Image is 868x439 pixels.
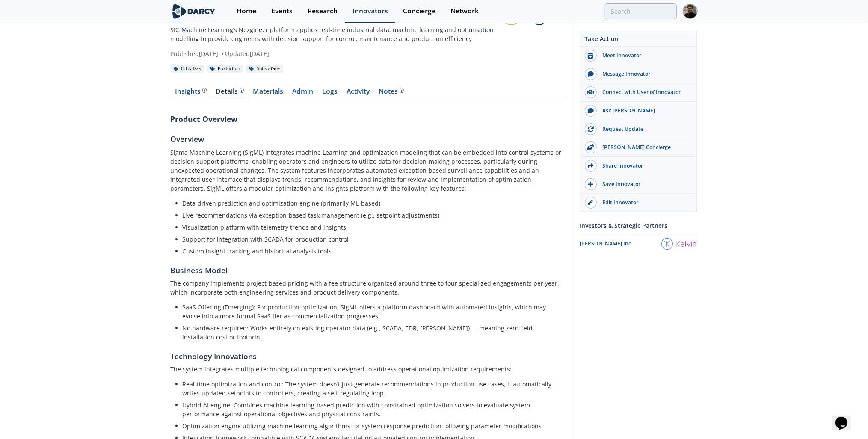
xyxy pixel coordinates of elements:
div: Ask [PERSON_NAME] [597,107,693,115]
div: Research [308,8,338,15]
button: Save Innovator [580,175,697,194]
iframe: chat widget [832,405,859,430]
div: Published [DATE] Updated [DATE] [171,49,503,58]
p: The system integrates multiple technological components designed to address operational optimizat... [171,365,568,374]
div: [PERSON_NAME] Concierge [597,144,693,151]
img: Profile [683,4,698,19]
img: information.svg [400,88,404,93]
span: • [220,50,225,58]
div: Notes [379,88,404,95]
li: Visualization platform with telemetry trends and insights [183,223,562,232]
p: The company implements project-based pricing with a fee structure organized around three to four ... [171,279,568,297]
a: Materials [249,88,288,98]
div: Innovators [353,8,388,15]
li: Support for integration with SCADA for production control [183,235,562,244]
div: Events [271,8,293,15]
a: Logs [318,88,342,98]
div: Take Action [580,34,697,47]
a: Admin [288,88,318,98]
div: Production [207,65,243,73]
a: Activity [342,88,374,98]
div: Save Innovator [597,180,693,188]
li: Custom insight tracking and historical analysis tools [183,247,562,256]
a: Insights [171,88,211,98]
li: No hardware required: Works entirely on existing operator data (e.g., SCADA, EDR, [PERSON_NAME]) ... [183,324,562,342]
div: Message Innovator [597,70,693,78]
p: SIG Machine Learning’s Nexgineer platform applies real-time industrial data, machine learning and... [171,25,503,43]
div: Request Update [597,125,693,133]
div: Subsurface [246,65,283,73]
img: information.svg [240,88,244,93]
li: SaaS Offering (Emerging): For production optimization, SigML offers a platform dashboard with aut... [183,303,562,321]
a: Details [211,88,249,98]
li: Live recommendations via exception-based task management (e.g., setpoint adjustments) [183,211,562,220]
div: Insights [175,88,207,95]
div: Investors & Strategic Partners [580,218,697,233]
h5: Business Model [171,265,568,276]
h5: Technology Innovations [171,351,568,362]
div: Edit Innovator [597,199,693,206]
div: Home [237,8,256,15]
li: Real-time optimization and control: The system doesn’t just generate recommendations in productio... [183,380,562,398]
a: [PERSON_NAME] Inc Kelvin Inc [580,236,697,251]
div: Details [216,88,244,95]
h5: Overview [171,133,568,144]
div: Concierge [403,8,435,15]
div: Oil & Gas [171,65,204,73]
li: Optimization engine utilizing machine learning algorithms for system response prediction followin... [183,421,562,430]
img: information.svg [202,88,207,93]
div: [PERSON_NAME] Inc [580,240,661,247]
li: Hybrid AI engine: Combines machine learning-based prediction with constrained optimization solver... [183,401,562,418]
div: Network [450,8,479,15]
div: Connect with User of Innovator [597,88,693,96]
div: Share Innovator [597,162,693,170]
img: Kelvin Inc [661,238,697,250]
h3: Product Overview [171,113,568,124]
li: Data-driven prediction and optimization engine (primarily ML-based) [183,199,562,208]
a: Notes [374,88,409,98]
p: Sigma Machine Learning (SigML) integrates machine Learning and optimization modeling that can be ... [171,148,568,193]
input: Advanced Search [605,3,677,19]
div: Meet Innovator [597,52,693,59]
img: logo-wide.svg [171,4,217,19]
a: Edit Innovator [580,194,697,212]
